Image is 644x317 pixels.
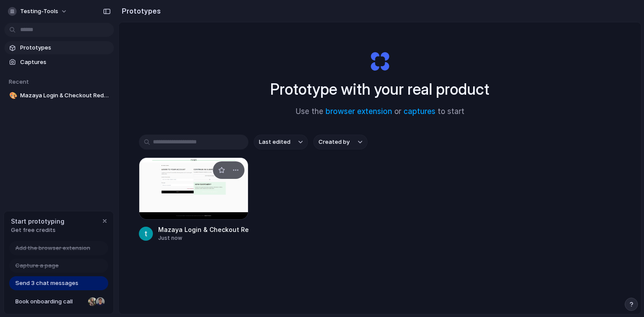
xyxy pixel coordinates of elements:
button: testing-tools [4,4,72,18]
span: Capture a page [15,261,59,270]
h1: Prototype with your real product [270,78,489,101]
span: Add the browser extension [15,244,90,253]
div: Mazaya Login & Checkout Redesign [158,225,248,234]
span: Mazaya Login & Checkout Redesign [20,91,110,100]
div: Nicole Kubica [87,296,98,307]
span: Captures [20,58,110,67]
h2: Prototypes [118,6,161,16]
span: Book onboarding call [15,297,85,306]
span: Recent [9,78,29,85]
div: 🎨 [9,91,15,101]
a: Captures [4,56,114,69]
a: Prototypes [4,41,114,54]
button: Created by [313,135,368,150]
span: Send 3 chat messages [15,279,78,288]
a: 🎨Mazaya Login & Checkout Redesign [4,89,114,102]
button: 🎨 [8,91,17,100]
button: Last edited [254,135,308,150]
a: Mazaya Login & Checkout RedesignMazaya Login & Checkout RedesignJust now [139,157,248,242]
a: browser extension [326,107,392,116]
span: Prototypes [20,43,110,52]
span: Created by [318,138,350,146]
span: Get free credits [11,226,64,235]
div: Just now [158,234,248,242]
a: Book onboarding call [9,295,108,309]
span: Last edited [259,138,290,146]
span: Start prototyping [11,217,64,226]
div: Christian Iacullo [95,296,106,307]
span: Use the or to start [296,106,464,118]
span: testing-tools [20,7,58,16]
a: captures [403,107,435,116]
